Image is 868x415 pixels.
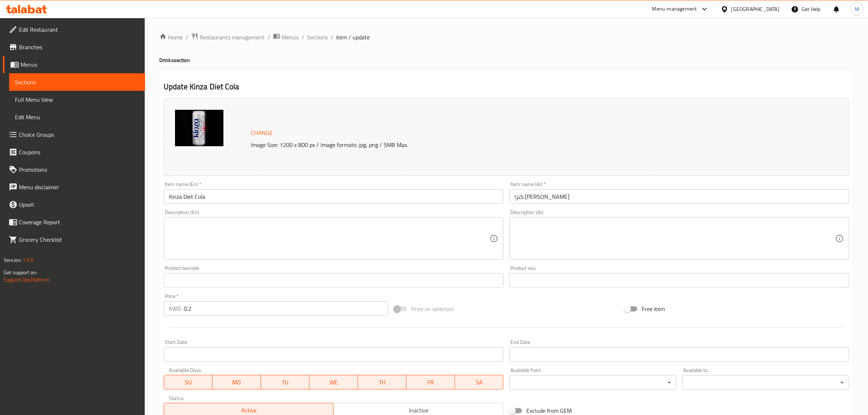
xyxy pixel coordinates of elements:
[458,377,501,388] span: SA
[19,148,139,156] span: Coupons
[167,377,210,388] span: SU
[213,375,261,389] button: MO
[248,125,276,140] button: Change
[9,91,145,108] a: Full Menu View
[3,213,145,231] a: Coverage Report
[15,78,139,86] span: Sections
[164,375,213,389] button: SU
[682,375,849,390] div: ​
[251,128,273,138] span: Change
[184,301,388,316] input: Please enter price
[4,275,50,284] a: Support.OpsPlatform
[310,375,358,389] button: WE
[361,377,404,388] span: TH
[9,73,145,91] a: Sections
[15,95,139,104] span: Full Menu View
[3,126,145,143] a: Choice Groups
[273,32,299,42] a: Menus
[3,161,145,178] a: Promotions
[312,377,355,388] span: WE
[3,21,145,38] a: Edit Restaurant
[411,305,454,313] span: Price on selection
[336,33,370,42] span: item / update
[652,5,697,13] div: Menu-management
[3,56,145,73] a: Menus
[19,218,139,226] span: Coverage Report
[455,375,503,389] button: SA
[3,38,145,56] a: Branches
[358,375,406,389] button: TH
[642,305,665,313] span: Free item
[3,231,145,248] a: Grocery Checklist
[731,5,779,13] div: [GEOGRAPHIC_DATA]
[409,377,452,388] span: FR
[200,33,265,42] span: Restaurants management
[19,165,139,174] span: Promotions
[282,33,299,42] span: Menus
[164,81,849,92] h2: Update Kinza Diet Cola
[9,108,145,126] a: Edit Menu
[301,33,304,42] li: /
[19,235,139,244] span: Grocery Checklist
[406,375,455,389] button: FR
[159,33,183,42] a: Home
[855,5,859,13] span: M
[526,406,572,415] span: Exclude from GEM
[159,57,853,64] h4: Drinks section
[186,33,188,42] li: /
[15,113,139,121] span: Edit Menu
[215,377,258,388] span: MO
[509,375,676,390] div: ​
[268,33,270,42] li: /
[307,33,328,42] a: Sections
[4,255,22,265] span: Version:
[509,273,849,288] input: Please enter product sku
[261,375,310,389] button: TU
[169,304,181,313] p: KWD
[3,178,145,196] a: Menu disclaimer
[164,189,503,204] input: Enter name En
[19,130,139,139] span: Choice Groups
[264,377,307,388] span: TU
[175,110,223,146] img: mmw_638587924947382456
[23,255,34,265] span: 1.0.0
[3,196,145,213] a: Upsell
[3,143,145,161] a: Coupons
[19,25,139,34] span: Edit Restaurant
[331,33,333,42] li: /
[19,200,139,209] span: Upsell
[191,32,265,42] a: Restaurants management
[19,43,139,51] span: Branches
[159,32,853,42] nav: breadcrumb
[19,183,139,191] span: Menu disclaimer
[509,189,849,204] input: Enter name Ar
[164,273,503,288] input: Please enter product barcode
[20,60,139,69] span: Menus
[4,268,37,277] span: Get support on:
[248,140,745,149] p: Image Size: 1200 x 800 px / Image formats: jpg, png / 5MB Max.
